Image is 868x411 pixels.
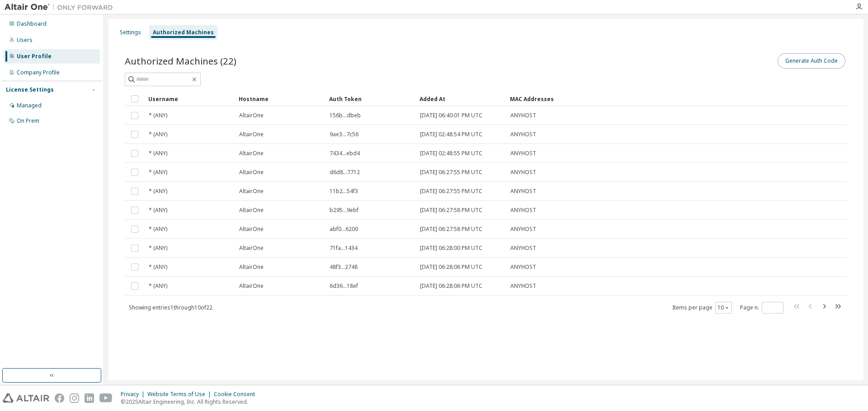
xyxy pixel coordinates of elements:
[420,92,503,106] div: Added At
[55,393,64,403] img: facebook.svg
[510,169,536,176] span: ANYHOST
[3,393,49,403] img: altair_logo.svg
[330,188,358,195] span: 11b2...54f3
[149,226,167,233] span: * (ANY)
[510,282,536,290] span: ANYHOST
[17,20,47,28] div: Dashboard
[330,112,361,119] span: 156b...dbeb
[147,391,214,398] div: Website Terms of Use
[17,117,39,125] div: On Prem
[121,391,147,398] div: Privacy
[239,92,322,106] div: Hostname
[149,263,167,271] span: * (ANY)
[420,282,482,290] span: [DATE] 06:28:06 PM UTC
[239,226,264,233] span: AltairOne
[239,169,264,176] span: AltairOne
[330,150,360,157] span: 7434...ebd4
[17,53,52,60] div: User Profile
[149,169,167,176] span: * (ANY)
[148,92,231,106] div: Username
[149,245,167,252] span: * (ANY)
[717,304,730,311] button: 10
[99,393,113,403] img: youtube.svg
[420,169,482,176] span: [DATE] 06:27:55 PM UTC
[330,245,358,252] span: 71fa...1434
[239,245,264,252] span: AltairOne
[420,150,482,157] span: [DATE] 02:48:55 PM UTC
[121,398,260,406] p: © 2025 Altair Engineering, Inc. All Rights Reserved.
[329,92,412,106] div: Auth Token
[510,92,752,106] div: MAC Addresses
[420,207,482,214] span: [DATE] 06:27:58 PM UTC
[239,188,264,195] span: AltairOne
[672,302,732,314] span: Items per page
[420,131,482,138] span: [DATE] 02:48:54 PM UTC
[330,282,358,290] span: 6d36...18ef
[239,150,264,157] span: AltairOne
[420,188,482,195] span: [DATE] 06:27:55 PM UTC
[330,207,359,214] span: b295...9ebf
[510,112,536,119] span: ANYHOST
[239,282,264,290] span: AltairOne
[17,37,33,44] div: Users
[239,131,264,138] span: AltairOne
[149,112,167,119] span: * (ANY)
[149,131,167,138] span: * (ANY)
[420,263,482,271] span: [DATE] 06:28:06 PM UTC
[149,207,167,214] span: * (ANY)
[330,131,359,138] span: 9ae3...7c56
[214,391,260,398] div: Cookie Consent
[120,29,141,36] div: Settings
[5,3,118,12] img: Altair One
[510,245,536,252] span: ANYHOST
[510,207,536,214] span: ANYHOST
[420,112,482,119] span: [DATE] 06:40:01 PM UTC
[70,393,79,403] img: instagram.svg
[239,263,264,271] span: AltairOne
[85,393,94,403] img: linkedin.svg
[330,169,360,176] span: d6d8...7712
[510,226,536,233] span: ANYHOST
[330,263,358,271] span: 48f3...2748
[17,102,42,109] div: Managed
[153,29,214,36] div: Authorized Machines
[17,69,60,76] div: Company Profile
[125,55,236,67] span: Authorized Machines (22)
[6,86,54,93] div: License Settings
[510,150,536,157] span: ANYHOST
[510,131,536,138] span: ANYHOST
[239,112,264,119] span: AltairOne
[149,150,167,157] span: * (ANY)
[149,282,167,290] span: * (ANY)
[330,226,358,233] span: abf0...6200
[420,245,482,252] span: [DATE] 06:28:00 PM UTC
[149,188,167,195] span: * (ANY)
[239,207,264,214] span: AltairOne
[510,263,536,271] span: ANYHOST
[129,304,212,311] span: Showing entries 1 through 10 of 22
[778,53,845,69] button: Generate Auth Code
[420,226,482,233] span: [DATE] 06:27:58 PM UTC
[510,188,536,195] span: ANYHOST
[740,302,783,314] span: Page n.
